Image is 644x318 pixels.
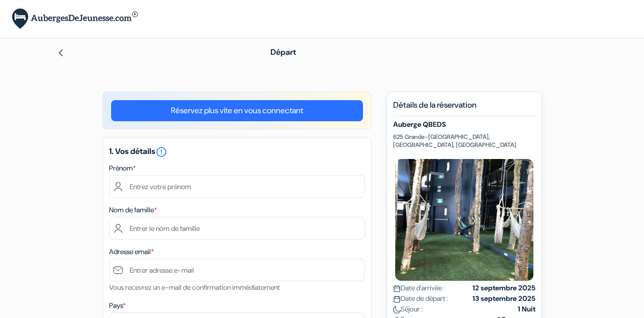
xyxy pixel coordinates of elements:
span: Date d'arrivée : [393,283,445,293]
small: Vous recevrez un e-mail de confirmation immédiatement [109,283,280,292]
strong: 13 septembre 2025 [473,293,535,304]
img: AubergesDeJeunesse.com [12,9,138,29]
strong: 1 Nuit [518,304,535,314]
p: 625 Grande-[GEOGRAPHIC_DATA], [GEOGRAPHIC_DATA], [GEOGRAPHIC_DATA] [393,133,535,149]
span: Séjour : [393,304,423,314]
span: Départ [270,47,296,57]
label: Adresse email [109,247,154,257]
img: calendar.svg [393,295,401,303]
a: Réservez plus vite en vous connectant [111,100,363,121]
label: Prénom [109,163,136,174]
input: Entrer le nom de famille [109,217,365,240]
h5: 1. Vos détails [109,146,365,158]
span: Date de départ : [393,293,448,304]
label: Nom de famille [109,205,157,215]
strong: 12 septembre 2025 [473,283,535,293]
input: Entrez votre prénom [109,175,365,198]
label: Pays [109,300,126,311]
i: error_outline [155,146,167,158]
img: calendar.svg [393,285,401,292]
a: error_outline [155,146,167,156]
h5: Auberge QBEDS [393,120,535,129]
h5: Détails de la réservation [393,100,535,116]
img: left_arrow.svg [57,49,65,57]
img: moon.svg [393,306,401,313]
input: Entrer adresse e-mail [109,259,365,281]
